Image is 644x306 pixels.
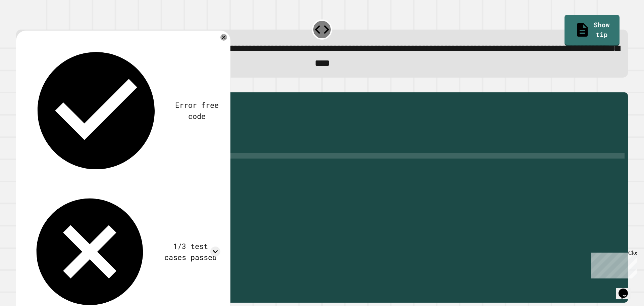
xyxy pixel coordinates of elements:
[160,241,220,263] div: 1/3 test cases passed
[3,3,46,43] div: Chat with us now!Close
[565,15,619,46] a: Show tip
[616,279,637,299] iframe: chat widget
[173,99,220,122] div: Error free code
[588,250,637,278] iframe: chat widget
